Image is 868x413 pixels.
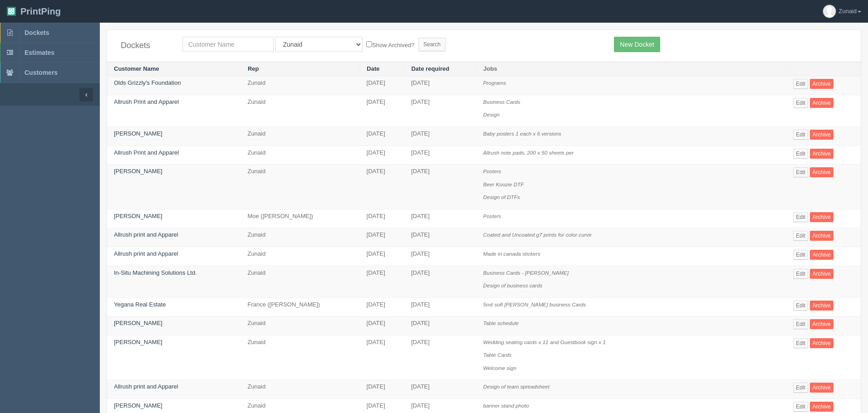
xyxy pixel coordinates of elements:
td: Zunaid [240,335,359,380]
h4: Dockets [121,41,169,50]
td: [DATE] [404,95,476,126]
a: Edit [793,338,808,348]
a: New Docket [614,37,660,52]
a: Edit [793,79,808,89]
td: Zunaid [240,316,359,335]
td: France ([PERSON_NAME]) [240,297,359,316]
a: Edit [793,167,808,177]
a: Archive [810,250,834,260]
i: Welcome sign [483,365,516,371]
td: [DATE] [360,228,404,247]
a: Edit [793,212,808,222]
a: Archive [810,402,834,412]
td: [DATE] [360,165,404,209]
i: Made in canada stickers [483,251,540,257]
i: Design of team spreadsheet [483,384,549,389]
i: Wedding seating cards x 11 and Guestbook sign x 1 [483,339,606,345]
td: [DATE] [360,247,404,266]
i: 5mil soft [PERSON_NAME] business Cards [483,301,586,307]
i: Posters [483,213,501,219]
a: Rep [248,65,259,72]
span: Customers [25,69,58,76]
td: [DATE] [360,146,404,165]
a: Archive [810,301,834,311]
i: Business Cards [483,99,520,105]
input: Search [418,38,446,51]
a: Allrush Print and Apparel [114,98,179,105]
a: Edit [793,301,808,311]
i: Design of DTFs [483,194,520,200]
td: [DATE] [404,127,476,146]
td: [DATE] [360,76,404,95]
a: Edit [793,231,808,241]
td: Zunaid [240,247,359,266]
td: Zunaid [240,127,359,146]
a: Archive [810,319,834,329]
a: Archive [810,269,834,279]
td: Zunaid [240,165,359,209]
td: Zunaid [240,76,359,95]
td: Zunaid [240,228,359,247]
td: [DATE] [404,380,476,399]
a: [PERSON_NAME] [114,339,162,345]
img: logo-3e63b451c926e2ac314895c53de4908e5d424f24456219fb08d385ab2e579770.png [7,7,16,16]
td: Moe ([PERSON_NAME]) [240,209,359,228]
a: Allrush print and Apparel [114,383,178,390]
a: Archive [810,79,834,89]
i: Design of business cards [483,282,543,288]
a: [PERSON_NAME] [114,320,162,326]
td: [DATE] [360,127,404,146]
i: banner stand photo [483,403,529,408]
a: Edit [793,269,808,279]
span: Estimates [25,49,54,56]
td: Zunaid [240,146,359,165]
td: Zunaid [240,380,359,399]
a: Date [367,65,379,72]
td: [DATE] [404,209,476,228]
a: Edit [793,130,808,140]
a: Archive [810,167,834,177]
i: Table Cards [483,352,512,358]
a: Archive [810,383,834,393]
td: [DATE] [360,335,404,380]
td: [DATE] [404,266,476,297]
td: Zunaid [240,95,359,126]
a: Edit [793,149,808,159]
a: Allrush print and Apparel [114,231,178,238]
label: Show Archived? [366,39,414,50]
td: [DATE] [360,316,404,335]
td: [DATE] [404,146,476,165]
a: Edit [793,98,808,108]
a: Edit [793,319,808,329]
i: Posters [483,168,501,174]
img: avatar_default-7531ab5dedf162e01f1e0bb0964e6a185e93c5c22dfe317fb01d7f8cd2b1632c.jpg [823,5,836,18]
td: [DATE] [404,316,476,335]
a: Archive [810,338,834,348]
input: Customer Name [182,37,274,52]
i: Coated and Uncoated g7 prints for color curve [483,232,592,238]
td: [DATE] [360,266,404,297]
a: Allrush print and Apparel [114,250,178,257]
td: [DATE] [404,297,476,316]
i: Baby posters 1 each x 6 versions [483,131,561,136]
a: [PERSON_NAME] [114,168,162,175]
i: Table schedule [483,320,519,326]
td: [DATE] [360,297,404,316]
span: Dockets [25,29,49,36]
a: Edit [793,383,808,393]
a: Olds Grizzly's Foundation [114,79,181,86]
td: [DATE] [404,76,476,95]
a: Archive [810,149,834,159]
a: Customer Name [114,65,159,72]
a: Yegana Real Estate [114,301,166,308]
a: Allrush Print and Apparel [114,149,179,156]
i: Beer Koozie DTF [483,181,524,187]
i: Design [483,112,500,117]
a: Date required [411,65,449,72]
a: Edit [793,402,808,412]
td: [DATE] [404,165,476,209]
td: [DATE] [360,209,404,228]
a: In-Situ Machining Solutions Ltd. [114,269,197,276]
a: Archive [810,98,834,108]
td: Zunaid [240,266,359,297]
